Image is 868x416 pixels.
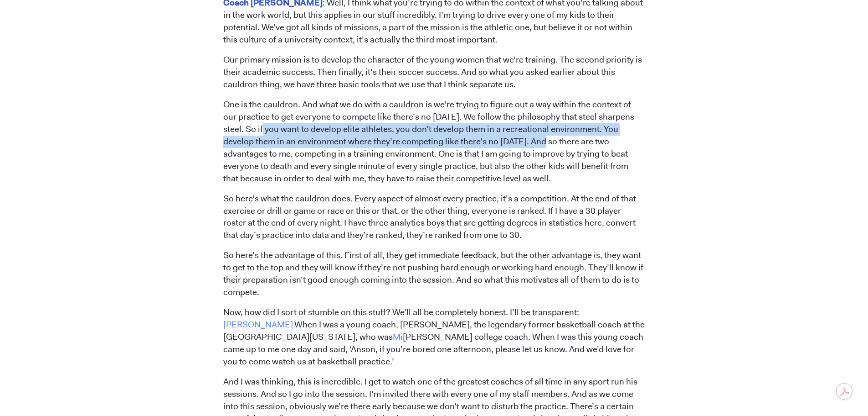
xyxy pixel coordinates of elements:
[223,249,645,299] p: So here’s the advantage of this. First of all, they get immediate feedback, but the other advanta...
[223,99,645,185] p: One is the cauldron. And what we do with a cauldron is we’re trying to figure out a way within th...
[223,306,645,368] p: Now, how did I sort of stumble on this stuff? We’ll all be completely honest. I’ll be transparent...
[393,331,403,342] a: Mi
[223,193,645,242] p: So here’s what the cauldron does. Every aspect of almost every practice, it’s a competition. At t...
[223,319,294,330] a: [PERSON_NAME].
[223,54,645,91] p: Our primary mission is to develop the character of the young women that we’re training. The secon...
